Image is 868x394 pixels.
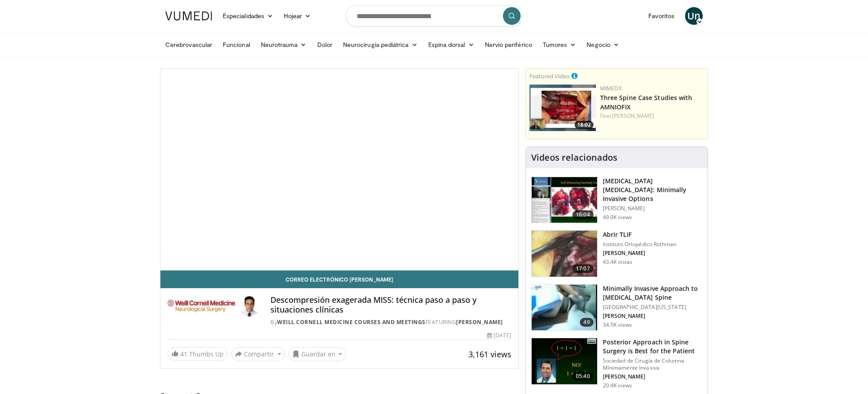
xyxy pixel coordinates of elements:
a: 41 Thumbs Up [168,347,228,361]
h4: Videos relacionados [531,152,617,163]
span: 16:04 [572,210,594,219]
a: Funcional [217,36,255,54]
font: Neurotrauma [261,40,298,49]
a: Cerebrovascular [160,36,217,54]
h3: Abrir TLIF [603,230,676,239]
p: 20.4K views [603,382,632,389]
a: Tumores [537,36,582,54]
font: Thumbs Up [180,350,224,358]
a: MIMEDX [600,85,622,92]
a: Neurotrauma [255,36,312,54]
a: 18:02 [529,85,596,131]
font: Negocio [586,40,610,49]
a: Neurocirugía pediátrica [338,36,423,54]
a: Especialidades [217,7,278,25]
p: [PERSON_NAME] [603,205,702,212]
span: 41 [180,350,187,358]
font: Espina dorsal [428,40,465,49]
a: 16:04 [MEDICAL_DATA] [MEDICAL_DATA]: Minimally Invasive Options [PERSON_NAME] 49.0K views [531,177,702,224]
img: Avatar [239,295,260,317]
img: 9f1438f7-b5aa-4a55-ab7b-c34f90e48e66.150x105_q85_crop-smart_upscale.jpg [532,177,597,223]
font: Guardar en [301,349,335,359]
p: 43.4K vistas [603,259,632,266]
a: [PERSON_NAME] [456,318,503,326]
a: Hojear [278,7,316,25]
p: Sociedad de Cirugía de Columna Mínimamente Invasiva [603,357,702,371]
p: Instituto Ortopédico Rothman [603,241,676,248]
h3: [MEDICAL_DATA] [MEDICAL_DATA]: Minimally Invasive Options [603,177,702,203]
a: Nervio periférico [480,36,537,54]
a: Correo electrónico [PERSON_NAME] [160,270,518,288]
p: [PERSON_NAME] [603,250,676,257]
video-js: Reproductor de video [160,69,518,270]
font: By FEATURING [270,318,503,326]
p: [PERSON_NAME] [603,313,702,320]
a: Dolor [312,36,338,54]
p: [PERSON_NAME] [603,373,702,380]
a: 49 Minimally Invasive Approach to [MEDICAL_DATA] Spine [GEOGRAPHIC_DATA][US_STATE] [PERSON_NAME] ... [531,284,702,331]
a: Un [685,7,703,25]
font: Compartir [244,349,274,359]
a: Three Spine Case Studies with AMNIOFIX [600,93,693,111]
img: 3b6f0384-b2b2-4baa-b997-2e524ebddc4b.150x105_q85_crop-smart_upscale.jpg [532,338,597,384]
a: Weill Cornell Medicine Courses and Meetings [277,318,426,326]
font: Neurocirugía pediátrica [343,40,409,49]
a: 05:40 Posterior Approach in Spine Surgery is Best for the Patient Sociedad de Cirugía de Columna ... [531,338,702,389]
img: Logotipo de VuMedi [165,12,212,20]
font: Especialidades [223,12,264,20]
span: 49 [580,318,593,327]
span: 18:02 [575,121,594,129]
p: 49.0K views [603,214,632,221]
input: Buscar temas, intervenciones [346,5,522,27]
button: Compartir [231,347,285,361]
img: 87433_0000_3.png.150x105_q85_crop-smart_upscale.jpg [532,231,597,277]
p: 34.5K views [603,321,632,328]
h4: Descompresión exagerada MISS: técnica paso a paso y situaciones clínicas [270,295,511,314]
font: Tumores [543,40,567,49]
h3: Minimally Invasive Approach to [MEDICAL_DATA] Spine [603,284,702,302]
button: Guardar en [289,347,346,361]
a: Negocio [581,36,624,54]
a: [PERSON_NAME] [612,112,654,120]
span: 05:40 [572,372,594,381]
p: [GEOGRAPHIC_DATA][US_STATE] [603,304,702,311]
small: Featured Video [529,72,570,80]
a: Espina dorsal [423,36,480,54]
span: 17:07 [572,264,594,273]
font: [DATE] [494,332,511,340]
a: Favoritos [643,7,680,25]
img: Weill Cornell Medicine Courses and Meetings [168,295,235,317]
font: Feat. [600,112,655,120]
font: Hojear [284,12,302,20]
img: 38787_0000_3.png.150x105_q85_crop-smart_upscale.jpg [532,285,597,331]
span: 3,161 views [468,349,511,359]
h3: Posterior Approach in Spine Surgery is Best for the Patient [603,338,702,355]
img: 34c974b5-e942-4b60-b0f4-1f83c610957b.150x105_q85_crop-smart_upscale.jpg [529,85,596,131]
a: 17:07 Abrir TLIF Instituto Ortopédico Rothman [PERSON_NAME] 43.4K vistas [531,230,702,277]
